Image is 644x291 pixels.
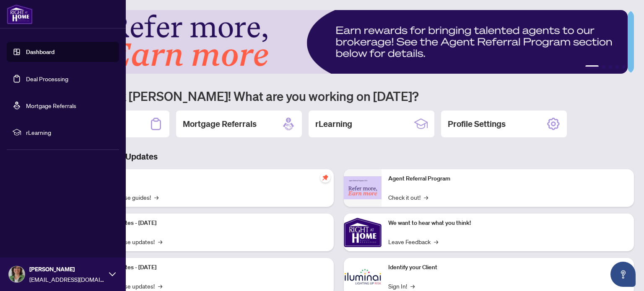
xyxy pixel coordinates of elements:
[610,262,636,287] button: Open asap
[344,176,382,199] img: Agent Referral Program
[88,263,327,272] p: Platform Updates - [DATE]
[88,219,327,228] p: Platform Updates - [DATE]
[388,174,627,183] p: Agent Referral Program
[44,10,628,74] img: Slide 0
[26,102,76,109] a: Mortgage Referrals
[388,281,415,291] a: Sign In!→
[29,275,105,284] span: [EMAIL_ADDRESS][DOMAIN_NAME]
[585,65,599,69] button: 1
[26,48,55,56] a: Dashboard
[602,65,605,69] button: 2
[29,265,105,274] span: [PERSON_NAME]
[158,237,162,246] span: →
[26,75,68,82] a: Deal Processing
[448,118,506,130] h2: Profile Settings
[158,281,162,291] span: →
[44,151,634,162] h3: Brokerage & Industry Updates
[434,237,438,246] span: →
[424,193,428,202] span: →
[9,266,25,282] img: Profile Icon
[388,219,627,228] p: We want to hear what you think!
[26,128,113,137] span: rLearning
[44,88,634,104] h1: Welcome back [PERSON_NAME]! What are you working on [DATE]?
[154,193,158,202] span: →
[410,281,415,291] span: →
[615,65,619,69] button: 4
[88,174,327,183] p: Self-Help
[609,65,612,69] button: 3
[622,65,626,69] button: 5
[320,173,330,183] span: pushpin
[183,118,257,130] h2: Mortgage Referrals
[344,214,382,251] img: We want to hear what you think!
[388,237,438,246] a: Leave Feedback→
[315,118,352,130] h2: rLearning
[7,4,33,24] img: logo
[388,263,627,272] p: Identify your Client
[388,193,428,202] a: Check it out!→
